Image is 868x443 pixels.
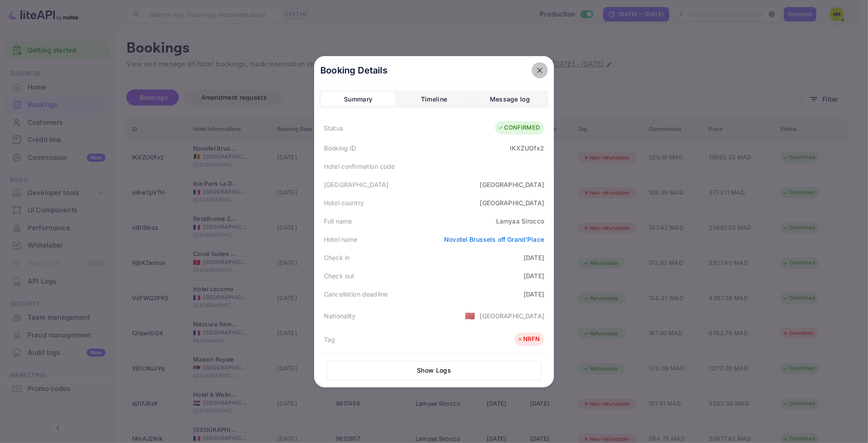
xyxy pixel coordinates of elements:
[497,123,540,132] div: CONFIRMED
[480,198,544,207] div: [GEOGRAPHIC_DATA]
[321,92,395,106] button: Summary
[517,335,540,344] div: NRFN
[324,289,388,299] div: Cancellation deadline
[324,198,364,207] div: Hotel country
[344,94,372,105] div: Summary
[532,62,548,78] button: close
[324,123,343,133] div: Status
[324,180,389,189] div: [GEOGRAPHIC_DATA]
[327,361,541,380] button: Show Logs
[324,253,350,262] div: Check in
[324,216,352,226] div: Full name
[324,271,354,280] div: Check out
[480,311,544,321] div: [GEOGRAPHIC_DATA]
[496,216,544,226] div: Lamyaa Sirocco
[524,271,544,280] div: [DATE]
[421,94,447,105] div: Timeline
[480,180,544,189] div: [GEOGRAPHIC_DATA]
[490,94,530,105] div: Message log
[397,92,471,106] button: Timeline
[320,64,388,77] p: Booking Details
[524,289,544,299] div: [DATE]
[324,235,358,244] div: Hotel name
[473,92,547,106] button: Message log
[324,143,356,153] div: Booking ID
[324,335,335,344] div: Tag
[510,143,544,153] div: lKXZUOfx2
[465,308,475,324] span: United States
[324,162,395,171] div: Hotel confirmation code
[324,311,356,321] div: Nationality
[444,236,544,243] a: Novotel Brussels off Grand'Place
[524,253,544,262] div: [DATE]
